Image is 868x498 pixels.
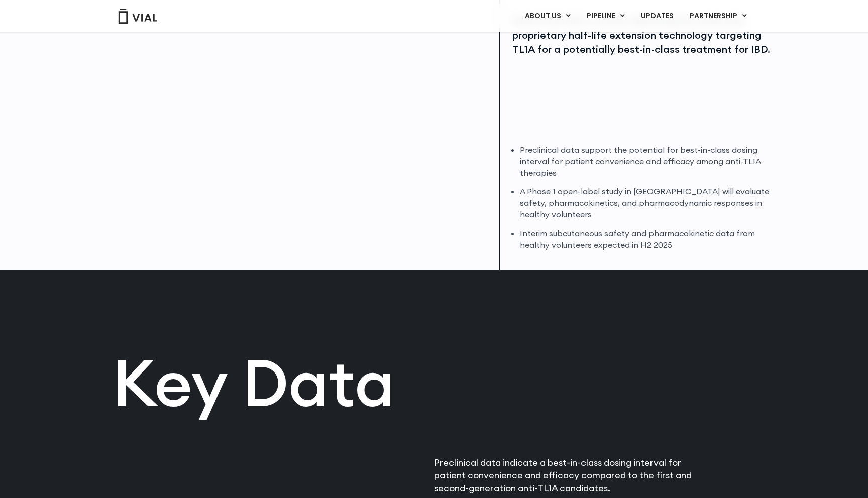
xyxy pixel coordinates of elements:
[520,144,781,179] li: Preclinical data support the potential for best-in-class dosing interval for patient convenience ...
[434,456,701,495] p: Preclinical data indicate a best-in-class dosing interval for patient convenience and efficacy co...
[579,8,632,25] a: PIPELINEMenu Toggle
[633,8,681,25] a: UPDATES
[520,186,781,220] li: A Phase 1 open-label study in [GEOGRAPHIC_DATA] will evaluate safety, pharmacokinetics, and pharm...
[520,228,781,251] li: Interim subcutaneous safety and pharmacokinetic data from healthy volunteers expected in H2 2025
[682,8,755,25] a: PARTNERSHIPMenu Toggle
[118,9,158,24] img: Vial Logo
[517,8,578,25] a: ABOUT USMenu Toggle
[113,350,434,415] h2: Key Data
[512,14,781,57] div: VIAL-TL1A-HLE, a novel, subcutaneous mAb with proprietary half-life extension technology targetin...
